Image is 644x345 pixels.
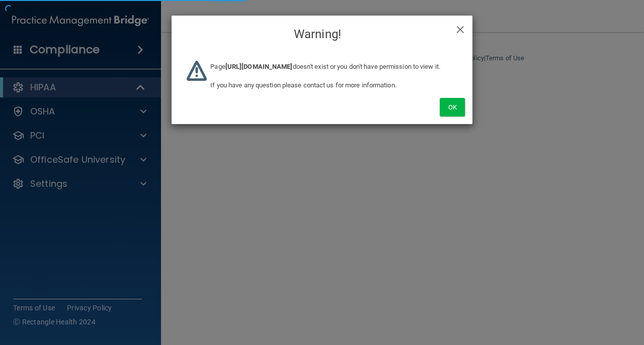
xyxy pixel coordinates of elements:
[187,61,207,81] img: warning-logo.669c17dd.png
[210,61,457,73] p: Page doesn't exist or you don't have permission to view it.
[179,23,465,45] h4: Warning!
[225,63,293,70] b: [URL][DOMAIN_NAME]
[210,79,457,91] p: If you have any question please contact us for more information.
[440,98,465,117] button: Ok
[456,18,465,38] span: ×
